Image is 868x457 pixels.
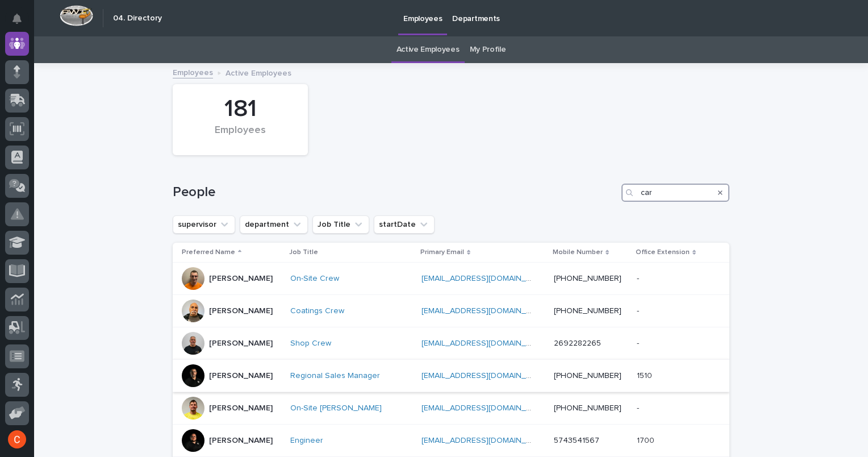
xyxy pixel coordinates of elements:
[14,14,29,32] div: Notifications
[637,272,641,284] p: -
[637,369,654,381] p: 1510
[554,404,621,412] a: [PHONE_NUMBER]
[182,246,235,259] p: Preferred Name
[637,304,641,316] p: -
[173,327,729,360] tr: [PERSON_NAME]Shop Crew [EMAIL_ADDRESS][DOMAIN_NAME] 2692282265--
[226,66,291,78] p: Active Employees
[173,295,729,327] tr: [PERSON_NAME]Coatings Crew [EMAIL_ADDRESS][DOMAIN_NAME] [PHONE_NUMBER]--
[637,434,657,446] p: 1700
[290,436,323,446] a: Engineer
[553,246,603,259] p: Mobile Number
[290,371,380,381] a: Regional Sales Manager
[554,275,621,282] a: [PHONE_NUMBER]
[192,95,289,123] div: 181
[209,404,273,413] p: [PERSON_NAME]
[209,274,273,284] p: [PERSON_NAME]
[422,372,550,380] a: [EMAIL_ADDRESS][DOMAIN_NAME]
[554,372,621,380] a: [PHONE_NUMBER]
[312,215,369,234] button: Job Title
[5,7,29,31] button: Notifications
[173,392,729,425] tr: [PERSON_NAME]On-Site [PERSON_NAME] [EMAIL_ADDRESS][DOMAIN_NAME] [PHONE_NUMBER]--
[470,36,506,63] a: My Profile
[5,427,29,451] button: users-avatar
[290,339,331,348] a: Shop Crew
[173,184,617,201] h1: People
[289,246,318,259] p: Job Title
[60,5,93,26] img: Workspace Logo
[637,336,641,348] p: -
[290,306,344,316] a: Coatings Crew
[554,339,601,347] a: 2692282265
[192,124,289,148] div: Employees
[209,436,273,446] p: [PERSON_NAME]
[422,404,550,412] a: [EMAIL_ADDRESS][DOMAIN_NAME]
[422,437,550,444] a: [EMAIL_ADDRESS][DOMAIN_NAME]
[420,246,464,259] p: Primary Email
[422,275,550,282] a: [EMAIL_ADDRESS][DOMAIN_NAME]
[209,339,273,348] p: [PERSON_NAME]
[173,425,729,457] tr: [PERSON_NAME]Engineer [EMAIL_ADDRESS][DOMAIN_NAME] 574354156717001700
[422,339,550,347] a: [EMAIL_ADDRESS][DOMAIN_NAME]
[637,401,641,413] p: -
[397,36,460,63] a: Active Employees
[290,274,339,284] a: On-Site Crew
[554,307,621,315] a: [PHONE_NUMBER]
[554,437,599,444] a: 5743541567
[422,307,550,315] a: [EMAIL_ADDRESS][DOMAIN_NAME]
[173,65,213,78] a: Employees
[209,306,273,316] p: [PERSON_NAME]
[636,246,690,259] p: Office Extension
[621,184,729,202] input: Search
[173,215,235,234] button: supervisor
[374,215,435,234] button: startDate
[113,14,162,23] h2: 04. Directory
[240,215,308,234] button: department
[173,360,729,392] tr: [PERSON_NAME]Regional Sales Manager [EMAIL_ADDRESS][DOMAIN_NAME] [PHONE_NUMBER]15101510
[173,263,729,295] tr: [PERSON_NAME]On-Site Crew [EMAIL_ADDRESS][DOMAIN_NAME] [PHONE_NUMBER]--
[290,404,382,413] a: On-Site [PERSON_NAME]
[209,371,273,381] p: [PERSON_NAME]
